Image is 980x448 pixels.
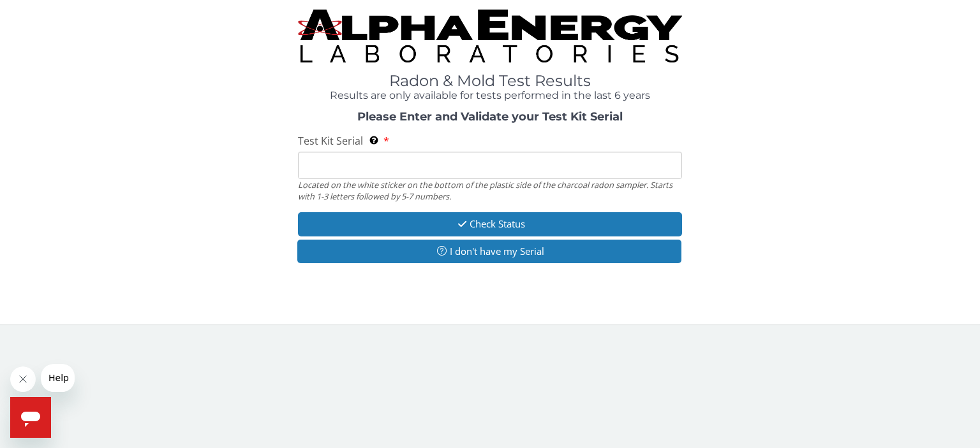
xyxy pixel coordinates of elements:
[357,110,623,124] strong: Please Enter and Validate your Test Kit Serial
[298,134,363,148] span: Test Kit Serial
[10,366,36,392] iframe: Close message
[41,364,75,392] iframe: Message from company
[298,73,682,89] h1: Radon & Mold Test Results
[297,240,681,263] button: I don't have my Serial
[298,179,682,203] div: Located on the white sticker on the bottom of the plastic side of the charcoal radon sampler. Sta...
[298,212,682,236] button: Check Status
[298,90,682,101] h4: Results are only available for tests performed in the last 6 years
[298,10,682,62] img: TightCrop.jpg
[10,397,51,438] iframe: Button to launch messaging window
